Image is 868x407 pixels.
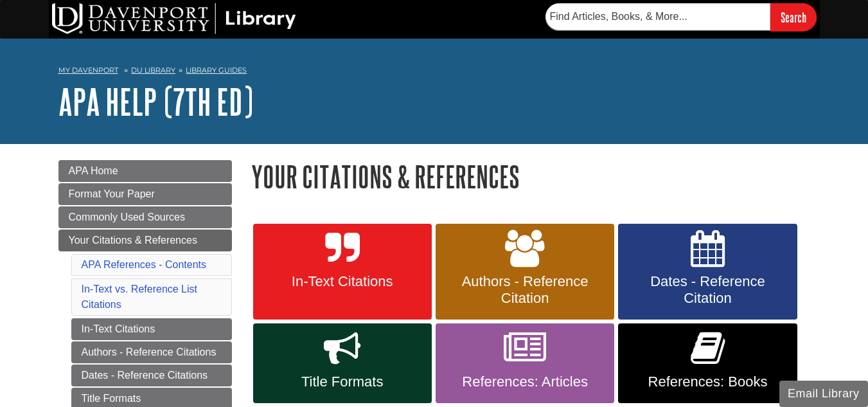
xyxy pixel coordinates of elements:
a: Format Your Paper [58,183,232,205]
a: References: Books [618,323,797,403]
h1: Your Citations & References [251,160,810,193]
form: Searches DU Library's articles, books, and more [545,3,817,31]
a: Library Guides [186,66,247,75]
span: Commonly Used Sources [69,212,185,222]
a: Authors - Reference Citation [436,224,614,320]
a: My Davenport [58,65,118,76]
span: References: Books [628,374,787,390]
a: In-Text Citations [253,224,432,320]
nav: breadcrumb [58,62,810,82]
span: APA Home [69,165,118,176]
span: References: Articles [445,374,605,390]
a: APA Help (7th Ed) [58,82,253,122]
span: Format Your Paper [69,188,155,199]
a: DU Library [131,66,175,75]
a: In-Text vs. Reference List Citations [82,284,198,310]
a: Dates - Reference Citation [618,224,797,320]
span: Title Formats [263,374,422,390]
span: In-Text Citations [263,273,422,290]
a: Authors - Reference Citations [71,341,232,363]
input: Search [770,3,817,31]
input: Find Articles, Books, & More... [545,3,770,30]
img: DU Library [52,3,296,34]
a: Title Formats [253,323,432,403]
span: Dates - Reference Citation [628,273,787,307]
a: Dates - Reference Citations [71,365,232,386]
a: APA References - Contents [82,259,206,270]
a: Your Citations & References [58,230,232,251]
span: Your Citations & References [69,235,197,246]
a: In-Text Citations [71,318,232,340]
a: Commonly Used Sources [58,206,232,228]
button: Email Library [779,381,868,407]
a: APA Home [58,160,232,182]
a: References: Articles [436,323,614,403]
span: Authors - Reference Citation [445,273,605,307]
